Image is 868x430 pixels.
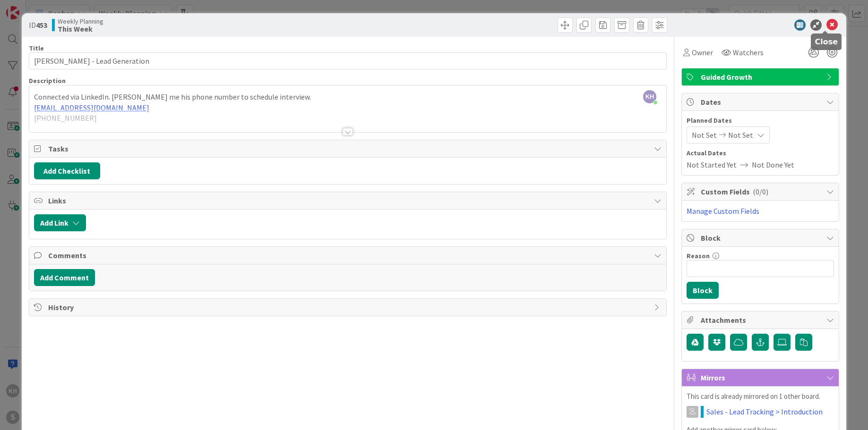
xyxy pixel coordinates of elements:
[701,71,822,83] span: Guided Growth
[687,148,834,158] span: Actual Dates
[752,159,794,170] span: Not Done Yet
[701,372,822,383] span: Mirrors
[701,314,822,326] span: Attachments
[29,76,66,85] span: Description
[58,17,103,25] span: Weekly Planning
[29,44,44,52] label: Title
[706,406,823,417] a: Sales - Lead Tracking > Introduction
[701,232,822,244] span: Block
[643,90,656,103] span: KH
[48,143,649,154] span: Tasks
[34,269,95,286] button: Add Comment
[701,96,822,108] span: Dates
[687,252,710,260] label: Reason
[34,214,86,231] button: Add Link
[34,92,662,102] p: Connected via LinkedIn. [PERSON_NAME] me his phone number to schedule interview.
[687,159,737,170] span: Not Started Yet
[58,25,103,33] b: This Week
[692,47,713,58] span: Owner
[687,116,834,126] span: Planned Dates
[29,19,47,31] span: ID
[34,162,100,179] button: Add Checklist
[687,206,759,216] a: Manage Custom Fields
[692,129,717,141] span: Not Set
[728,129,753,141] span: Not Set
[48,302,649,313] span: History
[48,250,649,261] span: Comments
[36,20,47,30] b: 453
[48,195,649,206] span: Links
[29,52,667,69] input: type card name here...
[34,103,149,112] a: [EMAIL_ADDRESS][DOMAIN_NAME]
[733,47,764,58] span: Watchers
[687,282,719,299] button: Block
[815,37,838,46] h5: Close
[701,186,822,197] span: Custom Fields
[753,187,768,196] span: ( 0/0 )
[687,391,834,402] p: This card is already mirrored on 1 other board.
